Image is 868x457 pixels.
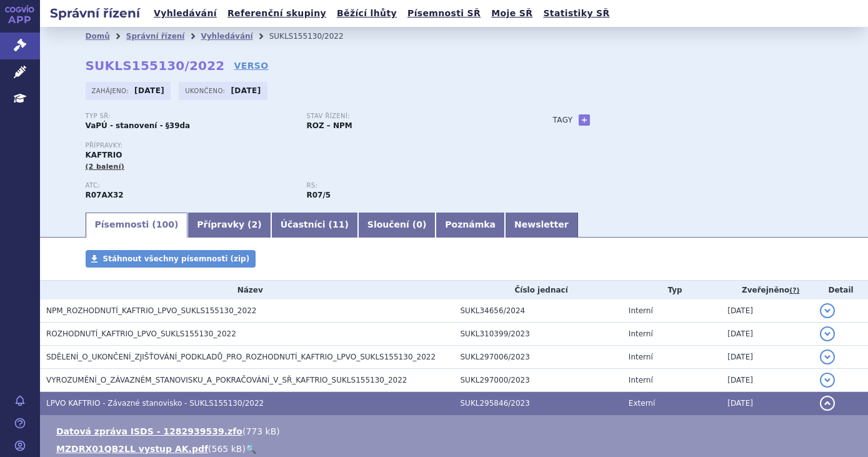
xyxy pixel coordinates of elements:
a: Newsletter [505,213,578,238]
strong: [DATE] [231,86,261,95]
td: SUKL297000/2023 [454,369,622,392]
span: 2 [251,219,257,229]
a: Vyhledávání [201,32,252,41]
span: (2 balení) [86,163,125,171]
span: Zahájeno: [92,86,131,96]
a: Správní řízení [126,32,185,41]
a: 🔍 [246,444,256,454]
span: NPM_ROZHODNUTÍ_KAFTRIO_LPVO_SUKLS155130_2022 [46,306,256,315]
span: LPVO KAFTRIO - Závazné stanovisko - SUKLS155130/2022 [46,399,264,408]
button: detail [820,349,835,364]
td: SUKL34656/2024 [454,299,622,323]
span: 773 kB [246,426,276,436]
a: Stáhnout všechny písemnosti (zip) [86,250,256,268]
span: VYROZUMĚNÍ_O_ZÁVAZNÉM_STANOVISKU_A_POKRAČOVÁNÍ_V_SŘ_KAFTRIO_SUKLS155130_2022 [46,376,407,384]
span: ROZHODNUTÍ_KAFTRIO_LPVO_SUKLS155130_2022 [46,329,236,338]
th: Název [40,281,454,299]
span: Interní [629,306,653,315]
a: Vyhledávání [150,5,221,22]
a: Referenční skupiny [224,5,330,22]
a: VERSO [234,59,268,72]
p: Přípravky: [86,142,528,149]
button: detail [820,326,835,341]
th: Detail [814,281,868,299]
td: [DATE] [721,346,814,369]
span: 565 kB [212,444,242,454]
span: 100 [156,219,174,229]
span: 0 [416,219,422,229]
td: SUKL297006/2023 [454,346,622,369]
a: Účastníci (11) [271,213,358,238]
td: SUKL310399/2023 [454,323,622,346]
td: [DATE] [721,392,814,415]
a: Poznámka [436,213,505,238]
span: 11 [332,219,344,229]
span: Interní [629,376,653,384]
span: Externí [629,399,655,408]
a: + [579,114,590,126]
strong: ROZ – NPM [307,121,352,130]
span: KAFTRIO [86,151,122,159]
td: [DATE] [721,323,814,346]
th: Číslo jednací [454,281,622,299]
th: Typ [622,281,721,299]
td: [DATE] [721,299,814,323]
span: Interní [629,329,653,338]
th: Zveřejněno [721,281,814,299]
span: SDĚLENÍ_O_UKONČENÍ_ZJIŠŤOVÁNÍ_PODKLADŮ_PRO_ROZHODNUTÍ_KAFTRIO_LPVO_SUKLS155130_2022 [46,353,436,361]
strong: IVAKAFTOR, TEZAKAFTOR A ELEXAKAFTOR [86,191,124,199]
p: Stav řízení: [307,113,516,120]
a: Běžící lhůty [333,5,401,22]
a: MZDRX01QB2LL vystup AK.pdf [56,444,208,454]
p: Typ SŘ: [86,113,294,120]
button: detail [820,373,835,388]
td: SUKL295846/2023 [454,392,622,415]
span: Stáhnout všechny písemnosti (zip) [103,254,250,263]
button: detail [820,303,835,318]
li: ( ) [56,425,856,438]
a: Přípravky (2) [187,213,271,238]
a: Písemnosti (100) [86,213,188,238]
strong: SUKLS155130/2022 [86,58,225,73]
a: Písemnosti SŘ [404,5,484,22]
td: [DATE] [721,369,814,392]
a: Domů [86,32,110,41]
h3: Tagy [553,113,573,128]
a: Sloučení (0) [358,213,436,238]
span: Interní [629,353,653,361]
strong: VaPÚ - stanovení - §39da [86,121,191,130]
p: ATC: [86,182,294,189]
strong: [DATE] [134,86,164,95]
li: SUKLS155130/2022 [269,27,360,46]
abbr: (?) [789,286,799,295]
a: Statistiky SŘ [539,5,613,22]
span: Ukončeno: [185,86,227,96]
li: ( ) [56,443,856,455]
a: Moje SŘ [487,5,536,22]
strong: ivakaftor, tezakaftor a elexakaftor [307,191,331,199]
button: detail [820,396,835,411]
p: RS: [307,182,516,189]
a: Datová zpráva ISDS - 1282939539.zfo [56,426,242,436]
h2: Správní řízení [40,4,150,22]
